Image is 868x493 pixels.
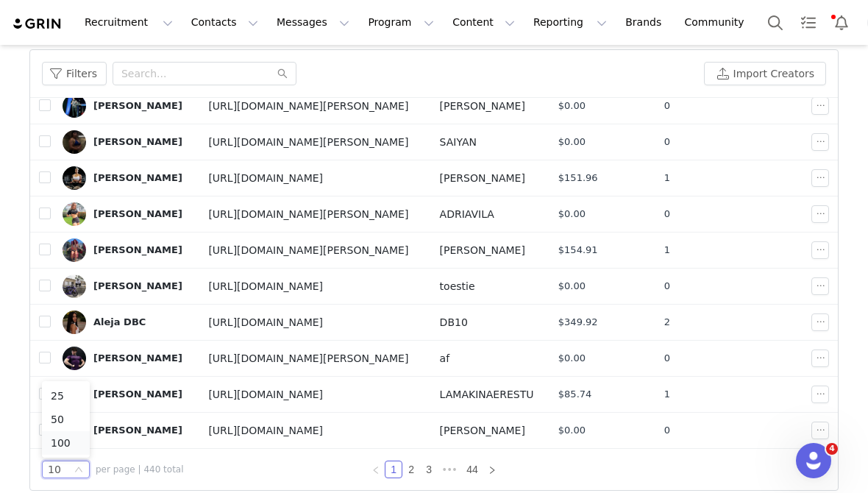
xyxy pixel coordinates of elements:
[63,166,86,190] img: dbc91f74-afc3-41c6-860e-2d538416a85e.jpg
[664,315,670,330] span: 2
[208,244,408,256] span: [URL][DOMAIN_NAME][PERSON_NAME]
[440,208,494,220] span: ADRIAVILA
[268,6,358,39] button: Messages
[558,423,586,438] span: $0.00
[558,387,592,402] span: $85.74
[826,443,838,455] span: 4
[420,461,438,478] li: 3
[42,384,90,408] li: 25
[558,315,598,330] span: $349.92
[462,461,483,478] a: 44
[524,6,616,39] button: Reporting
[93,352,182,364] div: [PERSON_NAME]
[367,461,385,478] li: Previous Page
[704,62,826,85] button: Import Creators
[208,316,323,328] span: [URL][DOMAIN_NAME]
[42,62,107,85] button: Filters
[664,423,670,438] span: 0
[208,352,408,364] span: [URL][DOMAIN_NAME][PERSON_NAME]
[182,6,267,39] button: Contacts
[558,279,586,294] span: $0.00
[664,279,670,294] span: 0
[488,466,497,475] i: icon: right
[440,425,525,436] span: [PERSON_NAME]
[616,6,675,39] a: Brands
[558,135,586,149] span: $0.00
[558,99,586,113] span: $0.00
[558,171,598,185] span: $151.96
[93,208,182,220] div: [PERSON_NAME]
[113,62,296,85] input: Search...
[664,171,670,185] span: 1
[558,243,598,258] span: $154.91
[208,389,323,400] span: [URL][DOMAIN_NAME]
[63,347,86,370] img: 06a5b327-a454-4a41-abb6-e174ac88d6b1.jpg
[440,316,468,328] span: DB10
[558,351,586,366] span: $0.00
[96,463,184,476] span: per page | 440 total
[664,243,670,258] span: 1
[359,6,443,39] button: Program
[208,172,323,184] span: [URL][DOMAIN_NAME]
[438,461,461,478] span: •••
[93,389,182,400] div: [PERSON_NAME]
[664,387,670,402] span: 1
[403,461,419,478] a: 2
[440,136,477,148] span: SAIYAN
[63,130,86,154] img: d74b26eb-1c7e-46bb-a4a8-a8474352e327.jpg
[93,316,146,328] div: Aleja DBC
[385,461,402,478] li: 1
[440,280,475,292] span: toestie
[48,461,61,478] div: 10
[93,172,182,184] div: [PERSON_NAME]
[440,172,525,184] span: [PERSON_NAME]
[208,208,408,220] span: [URL][DOMAIN_NAME][PERSON_NAME]
[796,443,831,478] iframe: Intercom live chat
[440,244,525,256] span: [PERSON_NAME]
[63,202,86,226] img: 104b2d8e-bc77-415a-b1e1-f9db04f149fc.jpg
[93,100,182,112] div: [PERSON_NAME]
[461,461,483,478] li: 44
[440,352,450,364] span: af
[63,238,86,262] img: b31fae68-df13-400e-afa3-c5222d089e7b.jpg
[759,6,791,39] button: Search
[12,17,63,31] img: grin logo
[558,207,586,221] span: $0.00
[76,6,182,39] button: Recruitment
[63,311,86,334] img: c241c36c-055f-4025-acea-9a6b9e644ffa.jpg
[208,280,323,292] span: [URL][DOMAIN_NAME]
[438,461,461,478] li: Next 3 Pages
[93,280,182,292] div: [PERSON_NAME]
[664,207,670,221] span: 0
[421,461,437,478] a: 3
[208,136,408,148] span: [URL][DOMAIN_NAME][PERSON_NAME]
[444,6,524,39] button: Content
[664,99,670,113] span: 0
[42,431,90,455] li: 100
[676,6,760,39] a: Community
[93,244,182,256] div: [PERSON_NAME]
[385,461,402,478] a: 1
[63,94,86,118] img: cdc41737-fe99-4d34-b8df-3142c5579b30.jpg
[825,6,858,39] button: Notifications
[42,408,90,431] li: 50
[93,136,182,148] div: [PERSON_NAME]
[93,425,182,436] div: [PERSON_NAME]
[74,465,83,475] i: icon: down
[664,351,670,366] span: 0
[208,425,323,436] span: [URL][DOMAIN_NAME]
[277,68,288,79] i: icon: search
[208,100,408,112] span: [URL][DOMAIN_NAME][PERSON_NAME]
[792,6,825,39] a: Tasks
[63,274,86,298] img: 58337409-ad2f-4064-a39b-b0115bdde174.jpg
[402,461,420,478] li: 2
[664,135,670,149] span: 0
[440,389,534,400] span: LAMAKINAERESTU
[440,100,525,112] span: [PERSON_NAME]
[371,466,380,475] i: icon: left
[483,461,501,478] li: Next Page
